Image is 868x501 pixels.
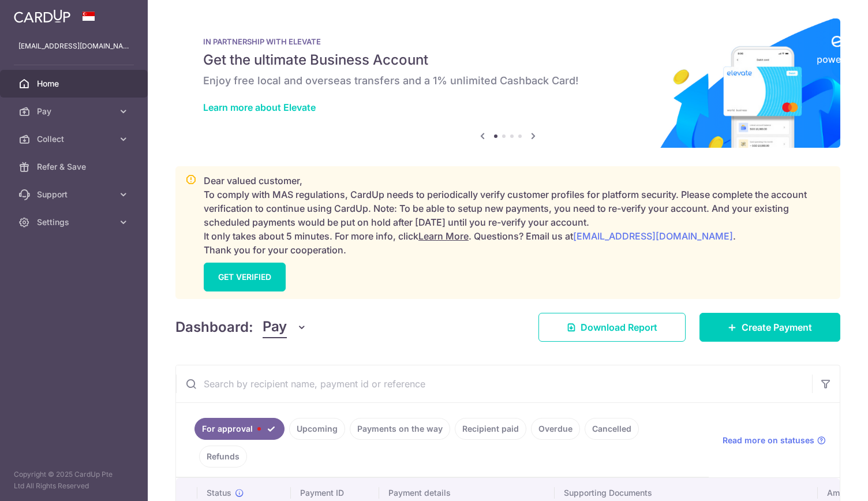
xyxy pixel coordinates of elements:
[203,74,813,88] h6: Enjoy free local and overseas transfers and a 1% unlimited Cashback Card!
[204,263,286,291] a: GET VERIFIED
[175,18,840,148] img: Renovation banner
[742,320,812,334] span: Create Payment
[203,102,316,113] a: Learn more about Elevate
[263,316,287,338] span: Pay
[350,418,450,440] a: Payments on the way
[175,317,253,338] h4: Dashboard:
[538,313,686,342] a: Download Report
[203,37,813,46] p: IN PARTNERSHIP WITH ELEVATE
[573,230,733,242] a: [EMAIL_ADDRESS][DOMAIN_NAME]
[18,40,129,52] p: [EMAIL_ADDRESS][DOMAIN_NAME]
[203,51,813,69] h5: Get the ultimate Business Account
[176,365,812,402] input: Search by recipient name, payment id or reference
[194,418,285,440] a: For approval
[581,320,657,334] span: Download Report
[699,313,840,342] a: Create Payment
[723,435,814,446] span: Read more on statuses
[37,161,113,173] span: Refer & Save
[531,418,580,440] a: Overdue
[289,418,345,440] a: Upcoming
[37,106,113,117] span: Pay
[37,133,113,145] span: Collect
[37,78,113,89] span: Home
[199,446,247,468] a: Refunds
[263,316,307,338] button: Pay
[455,418,526,440] a: Recipient paid
[204,174,830,257] p: Dear valued customer, To comply with MAS regulations, CardUp needs to periodically verify custome...
[418,230,469,242] a: Learn More
[37,216,113,228] span: Settings
[207,487,231,499] span: Status
[37,189,113,200] span: Support
[14,9,70,23] img: CardUp
[723,435,826,446] a: Read more on statuses
[585,418,639,440] a: Cancelled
